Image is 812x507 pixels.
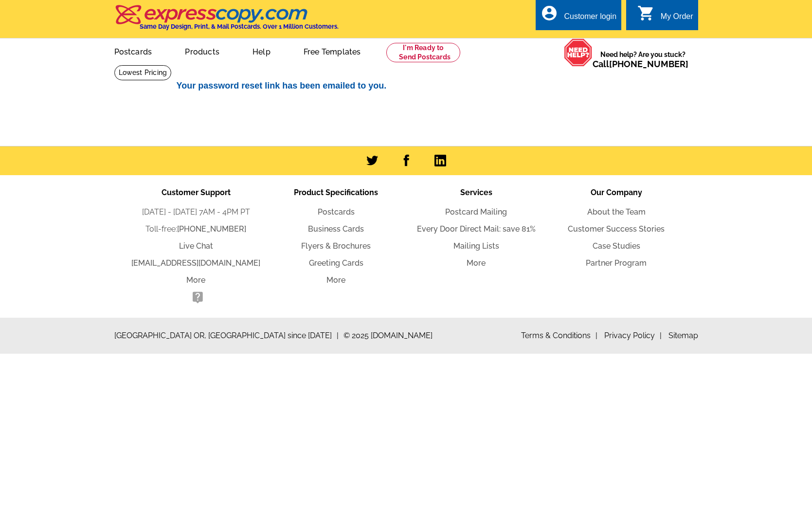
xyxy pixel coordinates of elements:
[126,223,266,235] li: Toll-free:
[177,81,644,91] h2: Your password reset link has been emailed to you.
[604,331,662,340] a: Privacy Policy
[186,275,205,285] a: More
[114,330,339,342] span: [GEOGRAPHIC_DATA] OR, [GEOGRAPHIC_DATA] since [DATE]
[564,38,593,67] img: help
[237,39,286,62] a: Help
[453,241,499,251] a: Mailing Lists
[294,188,378,197] span: Product Specifications
[568,224,665,234] a: Customer Success Stories
[467,258,486,268] a: More
[177,224,246,234] a: [PHONE_NUMBER]
[668,331,698,340] a: Sitemap
[169,39,235,62] a: Products
[318,207,355,217] a: Postcards
[593,50,693,69] span: Need help? Are you stuck?
[126,206,266,218] li: [DATE] - [DATE] 7AM - 4PM PT
[541,11,616,23] a: account_circle Customer login
[179,241,213,251] a: Live Chat
[445,207,507,217] a: Postcard Mailing
[591,188,642,197] span: Our Company
[162,188,231,197] span: Customer Support
[637,4,655,22] i: shopping_cart
[586,258,647,268] a: Partner Program
[637,11,693,23] a: shopping_cart My Order
[661,12,693,26] div: My Order
[609,59,688,69] a: [PHONE_NUMBER]
[309,258,363,268] a: Greeting Cards
[308,224,364,234] a: Business Cards
[140,23,339,30] h4: Same Day Design, Print, & Mail Postcards. Over 1 Million Customers.
[564,12,616,26] div: Customer login
[541,4,558,22] i: account_circle
[593,241,640,251] a: Case Studies
[593,59,688,69] span: Call
[460,188,492,197] span: Services
[131,258,260,268] a: [EMAIL_ADDRESS][DOMAIN_NAME]
[301,241,371,251] a: Flyers & Brochures
[99,39,168,62] a: Postcards
[114,12,339,30] a: Same Day Design, Print, & Mail Postcards. Over 1 Million Customers.
[587,207,646,217] a: About the Team
[288,39,377,62] a: Free Templates
[326,275,345,285] a: More
[521,331,597,340] a: Terms & Conditions
[417,224,536,234] a: Every Door Direct Mail: save 81%
[343,330,433,342] span: © 2025 [DOMAIN_NAME]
